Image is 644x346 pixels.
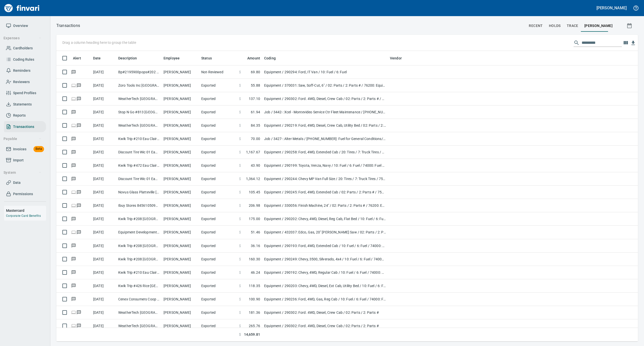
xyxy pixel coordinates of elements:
td: [PERSON_NAME] [162,172,199,186]
td: Equipment / 290249: Chevy, 3500, Silverado, 4x4 / 10: Fuel / 6: Fuel / 74000: Fuel & Lubrication [262,253,388,266]
td: Equipment / 370031: Saw, Soff-Cut, 6" / 02: Parts / 2: Parts # / 76200: Equipment Repair Labor & ... [262,79,388,92]
td: [DATE] [91,92,116,106]
span: 175.00 [249,216,260,221]
td: Exported [199,79,237,92]
span: 51.46 [251,230,260,235]
span: Permissions [13,191,33,197]
td: [DATE] [91,132,116,146]
span: Vendor [390,55,408,61]
td: Equipment / 290236: Ford, 4WD, Gas, Reg Cab / 10: Fuel / 6: Fuel / 74000: Fuel & Lubrication [262,293,388,306]
span: Has messages [71,217,76,220]
span: $ [239,332,241,337]
td: Equipment / 290302: Ford. 4WD, Diesel, Crew Cab / 02: Parts / 2: Parts # [262,319,388,333]
span: Status [201,55,212,61]
td: Novus Glass Platteville [GEOGRAPHIC_DATA] [116,186,162,199]
td: Not-Reviewed [199,65,237,79]
a: Corporate Card Benefits [6,214,41,218]
td: Exported [199,266,237,279]
td: [PERSON_NAME] [162,65,199,79]
td: [PERSON_NAME] [162,239,199,253]
span: 1,167.67 [246,150,260,155]
td: Exported [199,106,237,119]
td: Kwik Trip #208 [GEOGRAPHIC_DATA] [GEOGRAPHIC_DATA] [116,239,162,253]
td: [DATE] [91,172,116,186]
td: Exported [199,92,237,106]
span: Employee [164,55,180,61]
td: [PERSON_NAME] [162,306,199,319]
p: Drag a column heading here to group the table [62,40,136,45]
a: Spend Profiles [4,87,46,99]
td: Equipment / 432037: Edco, Gas, 20" [PERSON_NAME] Saw / 02: Parts / 2: Parts # / 76200: Equipment ... [262,226,388,239]
td: [DATE] [91,199,116,212]
td: [DATE] [91,106,116,119]
span: Reports [13,112,26,119]
span: Employee [164,55,186,61]
span: $ [239,310,241,315]
td: Exported [199,319,237,333]
span: trace [567,23,578,29]
td: Bp#2195900pops#202 Chippewa Fall WI [116,65,162,79]
span: Has messages [71,150,76,154]
td: [PERSON_NAME] [162,212,199,226]
td: [DATE] [91,159,116,172]
a: Import [4,155,46,166]
h6: Mastercard [6,208,46,213]
span: Has messages [76,204,82,207]
span: Online transaction [71,190,76,194]
span: $ [239,96,241,101]
td: Equipment / 290244: Chevy MP Van Full Size / 20: Tires / 7: Truck Tires / 75000: Truck Repair Lab... [262,172,388,186]
td: WeatherTech [GEOGRAPHIC_DATA] [GEOGRAPHIC_DATA] [116,92,162,106]
span: holds [549,23,561,29]
span: Alert [73,55,88,61]
td: Exported [199,306,237,319]
span: 100.90 [249,297,260,302]
span: 105.45 [249,190,260,195]
td: [PERSON_NAME] [162,293,199,306]
span: Vendor [390,55,402,61]
td: Equipment / 330056: Finish Machine, 24" / 02: Parts / 2: Parts # / 76200: Equipment Repair Labor ... [262,199,388,212]
td: Equipment / 290294: Ford, IT Van / 10: Fuel / 6: Fuel [262,65,388,79]
span: Has messages [76,230,82,234]
span: Data [13,180,21,186]
button: Payable [2,134,44,144]
span: 14,659.81 [244,332,260,337]
span: $ [239,190,241,195]
a: InvoicesBeta [4,144,46,155]
a: Permissions [4,188,46,200]
td: [PERSON_NAME] [162,79,199,92]
span: 55.88 [251,83,260,88]
span: 118.35 [249,283,260,288]
td: [DATE] [91,146,116,159]
td: [PERSON_NAME] [162,319,199,333]
span: Has messages [71,70,76,74]
span: Description [118,55,137,61]
td: [DATE] [91,253,116,266]
span: Online transaction [71,84,76,87]
span: recent [529,23,543,29]
span: Online transaction [71,230,76,234]
td: Exported [199,132,237,146]
span: Has messages [76,190,82,194]
span: System [4,169,42,176]
td: Exported [199,293,237,306]
a: Reports [4,110,46,121]
td: [DATE] [91,226,116,239]
span: $ [239,176,241,181]
span: 70.00 [251,136,260,141]
td: Exported [199,226,237,239]
span: Has messages [71,177,76,180]
td: [PERSON_NAME] [162,119,199,132]
a: Statements [4,99,46,110]
button: Download Table [629,39,637,47]
span: $ [239,163,241,168]
button: Choose columns to display [622,39,629,47]
td: [PERSON_NAME] [162,186,199,199]
span: $ [239,270,241,275]
a: Reminders [4,65,46,76]
td: [PERSON_NAME] [162,159,199,172]
span: Has messages [71,110,76,114]
span: $ [239,150,241,155]
td: [DATE] [91,65,116,79]
td: Job / 3427-: Alter Metals / [PHONE_NUMBER]: Fuel for General Conditions/CM Equipment / 8: Indirects [262,132,388,146]
span: Coding Rules [13,56,34,63]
